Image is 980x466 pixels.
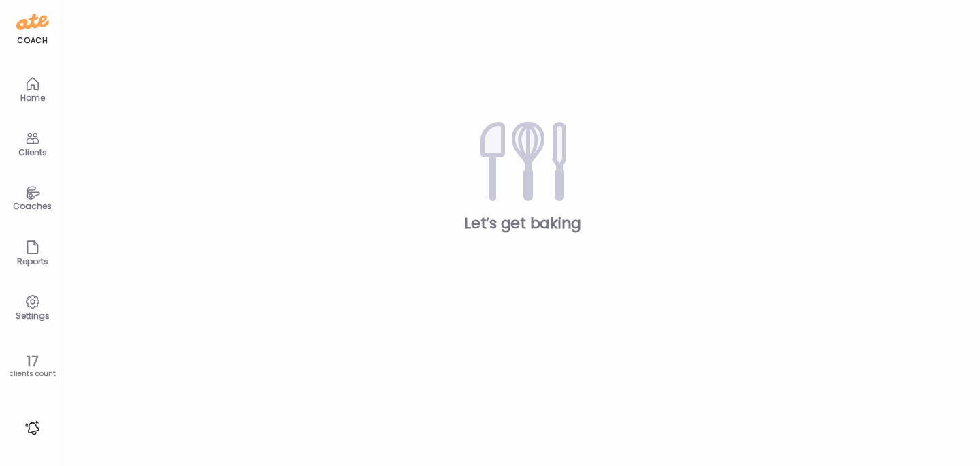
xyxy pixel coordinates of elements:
[5,369,60,379] div: clients count
[8,202,57,211] div: Coaches
[8,311,57,320] div: Settings
[5,353,60,369] div: 17
[8,257,57,266] div: Reports
[87,213,958,234] div: Let’s get baking
[8,148,57,157] div: Clients
[17,35,48,46] div: coach
[16,11,49,33] img: ate
[8,93,57,102] div: Home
